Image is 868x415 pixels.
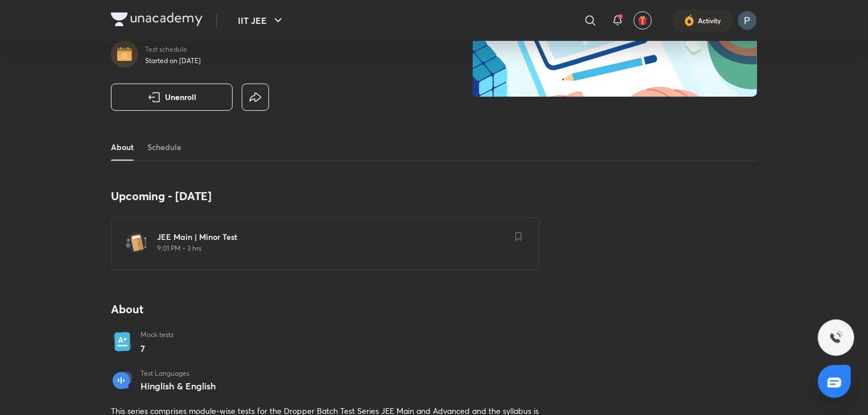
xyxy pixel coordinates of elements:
img: Payal Kumari [738,11,757,30]
p: Test schedule [145,45,201,54]
img: ttu [829,331,843,345]
a: About [111,134,134,161]
img: test [125,231,148,254]
p: Started on [DATE] [145,56,201,65]
p: 9:01 PM • 3 hrs [157,244,507,253]
img: activity [684,14,695,27]
a: Company Logo [111,13,202,29]
button: avatar [634,11,652,30]
img: Company Logo [111,13,202,26]
button: Unenroll [111,84,233,111]
button: IIT JEE [231,9,292,32]
h4: About [111,302,540,317]
h4: Upcoming - [DATE] [111,189,540,204]
img: save [515,232,522,241]
h6: JEE Main | Minor Test [157,231,507,243]
a: Schedule [147,134,181,161]
p: 7 [140,342,173,355]
p: Hinglish & English [140,381,216,391]
img: avatar [638,15,648,26]
span: Unenroll [165,92,196,103]
p: Test Languages [140,369,216,378]
p: Mock tests [140,330,173,339]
